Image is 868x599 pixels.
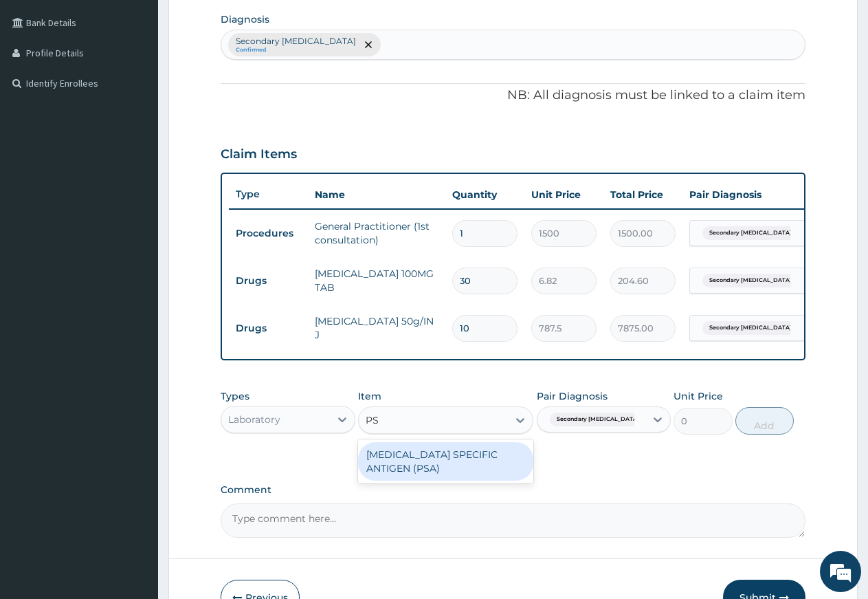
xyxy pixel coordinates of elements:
th: Quantity [445,181,524,208]
button: Add [735,407,794,435]
h3: Claim Items [221,147,297,162]
label: Diagnosis [221,12,269,26]
img: d_794563401_company_1708531726252_794563401 [25,69,56,103]
th: Type [229,182,308,207]
label: Comment [221,484,805,496]
div: Chat with us now [71,77,231,95]
label: Item [358,389,381,403]
th: Unit Price [524,181,603,208]
td: [MEDICAL_DATA] 100MG TAB [308,260,445,301]
div: Minimize live chat window [225,7,258,40]
span: Secondary [MEDICAL_DATA] [550,413,646,426]
td: Drugs [229,316,308,341]
th: Name [308,181,445,208]
label: Types [221,391,249,402]
th: Pair Diagnosis [682,181,834,208]
small: Confirmed [236,47,356,54]
span: Secondary [MEDICAL_DATA] [702,226,799,240]
td: Procedures [229,221,308,246]
p: Secondary [MEDICAL_DATA] [236,36,356,47]
span: remove selection option [362,39,375,51]
textarea: Type your message and hit 'Enter' [7,375,262,424]
span: Secondary [MEDICAL_DATA] [702,321,799,335]
p: NB: All diagnosis must be linked to a claim item [221,87,805,105]
td: General Practitioner (1st consultation) [308,213,445,254]
label: Pair Diagnosis [537,389,608,403]
div: [MEDICAL_DATA] SPECIFIC ANTIGEN (PSA) [358,442,533,481]
span: We're online! [80,173,190,312]
span: Secondary [MEDICAL_DATA] [702,274,799,287]
td: [MEDICAL_DATA] 50g/IN J [308,307,445,349]
th: Total Price [603,181,682,208]
td: Drugs [229,268,308,294]
label: Unit Price [674,389,723,403]
div: Laboratory [228,413,280,426]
